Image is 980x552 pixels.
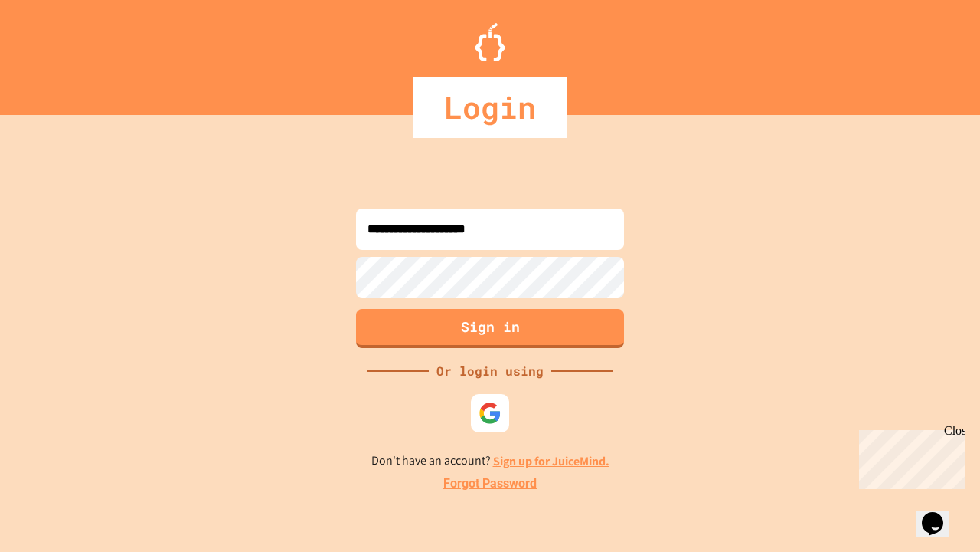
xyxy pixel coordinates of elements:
a: Sign up for JuiceMind. [493,453,609,469]
img: Logo.svg [475,23,505,61]
p: Don't have an account? [371,452,609,471]
button: Sign in [356,309,624,348]
iframe: chat widget [916,491,965,537]
a: Forgot Password [443,475,537,493]
iframe: chat widget [853,424,965,489]
div: Or login using [429,362,551,380]
div: Login [413,77,567,138]
img: google-icon.svg [479,402,501,425]
div: Chat with us now!Close [6,6,106,97]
